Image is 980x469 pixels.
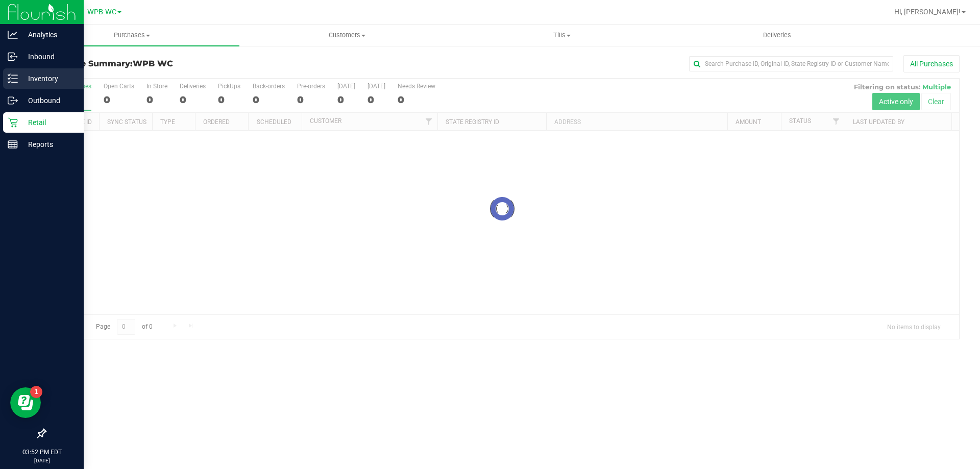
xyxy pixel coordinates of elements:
[903,55,960,72] button: All Purchases
[133,59,173,68] span: WPB WC
[8,30,18,40] inline-svg: Analytics
[749,31,805,40] span: Deliveries
[240,31,454,40] span: Customers
[8,52,18,62] inline-svg: Inbound
[894,8,961,16] span: Hi, [PERSON_NAME]!
[5,457,79,464] p: [DATE]
[8,73,18,84] inline-svg: Inventory
[24,24,239,46] a: Purchases
[30,386,42,398] iframe: Resource center unread badge
[18,138,79,151] p: Reports
[45,59,350,68] h3: Purchase Summary:
[5,448,79,457] p: 03:52 PM EDT
[87,8,116,16] span: WPB WC
[18,116,79,129] p: Retail
[24,31,239,40] span: Purchases
[8,139,18,150] inline-svg: Reports
[10,387,41,418] iframe: Resource center
[18,94,79,107] p: Outbound
[8,117,18,128] inline-svg: Retail
[239,24,454,46] a: Customers
[18,29,79,41] p: Analytics
[18,72,79,85] p: Inventory
[455,31,669,40] span: Tills
[18,51,79,63] p: Inbound
[670,24,885,46] a: Deliveries
[689,56,893,71] input: Search Purchase ID, Original ID, State Registry ID or Customer Name...
[454,24,669,46] a: Tills
[8,95,18,106] inline-svg: Outbound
